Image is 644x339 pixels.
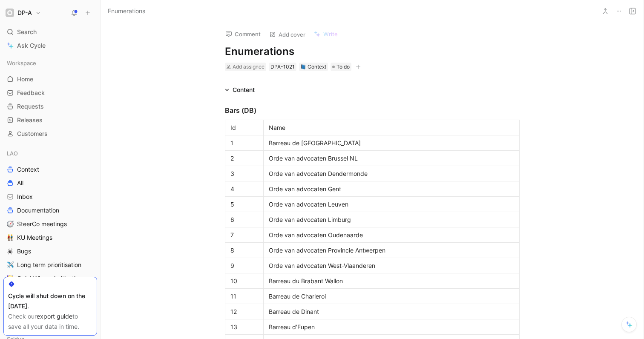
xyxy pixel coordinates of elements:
[269,138,514,147] div: Barreau de [GEOGRAPHIC_DATA]
[7,234,14,241] img: 👬
[221,28,264,40] button: Comment
[323,30,338,38] span: Write
[269,215,514,224] div: Orde van advocaten Limburg
[3,86,97,99] a: Feedback
[3,259,97,271] a: ✈️Long term prioritisation
[265,29,309,40] button: Add cover
[269,184,514,193] div: Orde van advocaten Gent
[17,233,52,242] span: KU Meetings
[269,230,514,239] div: Orde van advocaten Oudenaarde
[8,311,92,332] div: Check our to save all your data in time.
[230,230,258,239] div: 7
[230,123,258,132] div: Id
[5,260,15,270] button: ✈️
[3,245,97,258] a: 🕷️Bugs
[269,322,514,331] div: Barreau d'Eupen
[17,116,43,124] span: Releases
[331,63,351,71] div: To do
[230,184,258,193] div: 4
[3,147,97,160] div: LAO
[3,7,43,19] button: DP-ADP-A
[230,276,258,285] div: 10
[301,63,326,71] div: Context
[17,192,33,201] span: Inbox
[225,105,520,115] div: Bars (DB)
[301,64,306,69] img: 📘
[230,215,258,224] div: 6
[108,6,145,16] span: Enumerations
[3,57,97,69] div: Workspace
[269,261,514,270] div: Orde van advocaten West-Vlaanderen
[269,292,514,301] div: Barreau de Charleroi
[3,190,97,203] a: Inbox
[17,220,67,228] span: SteerCo meetings
[230,169,258,178] div: 3
[5,246,15,256] button: 🕷️
[17,129,48,138] span: Customers
[230,322,258,331] div: 13
[17,261,81,269] span: Long term prioritisation
[17,27,37,37] span: Search
[336,63,350,71] span: To do
[225,45,520,58] h1: Enumerations
[7,275,14,282] img: 🥳
[8,291,92,311] div: Cycle will shut down on the [DATE].
[7,221,14,227] img: 🧭
[269,200,514,209] div: Orde van advocaten Leuven
[269,246,514,255] div: Orde van advocaten Provincie Antwerpen
[7,59,36,67] span: Workspace
[3,218,97,230] a: 🧭SteerCo meetings
[7,248,14,255] img: 🕷️
[17,165,39,174] span: Context
[3,26,97,38] div: Search
[7,149,18,158] span: LAO
[233,85,255,95] div: Content
[230,292,258,301] div: 11
[3,231,97,244] a: 👬KU Meetings
[3,163,97,176] a: Context
[230,261,258,270] div: 9
[17,274,82,283] span: QuickWins prioritisation
[17,89,45,97] span: Feedback
[5,233,15,243] button: 👬
[269,154,514,163] div: Orde van advocaten Brussel NL
[230,138,258,147] div: 1
[269,169,514,178] div: Orde van advocaten Dendermonde
[3,114,97,126] a: Releases
[230,307,258,316] div: 12
[299,63,328,71] div: 📘Context
[3,127,97,140] a: Customers
[37,313,72,320] a: export guide
[6,9,14,17] img: DP-A
[3,272,97,285] a: 🥳QuickWins prioritisation
[7,261,14,268] img: ✈️
[17,247,31,256] span: Bugs
[17,9,32,17] h1: DP-A
[17,40,46,51] span: Ask Cycle
[17,75,33,83] span: Home
[233,63,264,70] span: Add assignee
[221,85,258,95] div: Content
[230,246,258,255] div: 8
[5,273,15,284] button: 🥳
[269,307,514,316] div: Barreau de Dinant
[3,39,97,52] a: Ask Cycle
[269,123,514,132] div: Name
[3,73,97,86] a: Home
[230,200,258,209] div: 5
[17,179,23,187] span: All
[3,177,97,190] a: All
[3,100,97,113] a: Requests
[3,204,97,217] a: Documentation
[3,147,97,326] div: LAOContextAllInboxDocumentation🧭SteerCo meetings👬KU Meetings🕷️Bugs✈️Long term prioritisation🥳Quic...
[17,206,59,215] span: Documentation
[5,219,15,229] button: 🧭
[269,276,514,285] div: Barreau du Brabant Wallon
[310,28,342,40] button: Write
[17,102,44,111] span: Requests
[270,63,295,71] div: DPA-1021
[230,154,258,163] div: 2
